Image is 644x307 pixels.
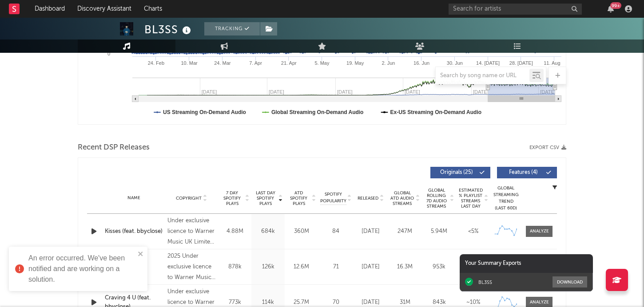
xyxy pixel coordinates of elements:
[390,298,420,307] div: 31M
[204,22,260,35] button: Tracking
[254,263,282,272] div: 126k
[320,227,351,236] div: 84
[148,60,164,66] text: 24. Feb
[608,5,614,12] button: 99+
[220,190,244,206] span: 7 Day Spotify Plays
[493,185,519,212] div: Global Streaming Trend (Last 60D)
[390,109,482,115] text: Ex-US Streaming On-Demand Audio
[358,196,378,201] span: Released
[287,263,316,272] div: 12.6M
[610,2,621,9] div: 99 +
[503,170,544,175] span: Features ( 4 )
[390,263,420,272] div: 16.3M
[254,190,277,206] span: Last Day Spotify Plays
[529,145,566,150] button: Export CSV
[424,227,454,236] div: 5.94M
[424,298,454,307] div: 843k
[271,109,364,115] text: Global Streaming On-Demand Audio
[476,60,500,66] text: 14. [DATE]
[346,60,364,66] text: 19. May
[287,227,316,236] div: 360M
[356,263,386,272] div: [DATE]
[413,60,429,66] text: 16. Jun
[458,263,488,272] div: ~ 10 %
[105,195,163,201] div: Name
[176,196,202,201] span: Copyright
[436,170,477,175] span: Originals ( 25 )
[553,276,587,287] button: Download
[390,190,414,206] span: Global ATD Audio Streams
[458,227,488,236] div: <5%
[424,263,454,272] div: 953k
[78,142,150,153] span: Recent DSP Releases
[436,72,529,79] input: Search by song name or URL
[320,191,346,205] span: Spotify Popularity
[167,216,216,248] div: Under exclusive licence to Warner Music UK Limited. A SIGNAL >> SUPPLY release, © 2024 BL3SS
[287,190,310,206] span: ATD Spotify Plays
[220,227,249,236] div: 4.88M
[356,227,386,236] div: [DATE]
[138,250,144,259] button: close
[390,227,420,236] div: 247M
[254,227,282,236] div: 684k
[181,60,198,66] text: 10. Mar
[107,51,110,56] text: 0
[458,188,483,209] span: Estimated % Playlist Streams Last Day
[478,279,492,285] div: BL3SS
[163,109,246,115] text: US Streaming On-Demand Audio
[220,298,249,307] div: 773k
[287,298,316,307] div: 25.7M
[356,298,386,307] div: [DATE]
[424,188,449,209] span: Global Rolling 7D Audio Streams
[167,251,216,283] div: 2025 Under exclusive licence to Warner Music UK Limited. A SIGNAL >> SUPPLY release, © 2024 BL3SS
[320,263,351,272] div: 71
[430,167,490,178] button: Originals(25)
[497,167,557,178] button: Features(4)
[544,60,560,66] text: 11. Aug
[105,227,163,236] a: Kisses (feat. bbyclose)
[249,60,262,66] text: 7. Apr
[314,60,330,66] text: 5. May
[28,253,135,285] div: An error occurred. We've been notified and are working on a solution.
[144,22,193,37] div: BL3SS
[458,298,488,307] div: ~ 10 %
[447,60,463,66] text: 30. Jun
[540,89,556,94] text: [DATE]
[254,298,282,307] div: 114k
[509,60,533,66] text: 28. [DATE]
[449,4,582,15] input: Search for artists
[220,263,249,272] div: 878k
[460,254,593,273] div: Your Summary Exports
[281,60,297,66] text: 21. Apr
[214,60,231,66] text: 24. Mar
[382,60,395,66] text: 2. Jun
[320,298,351,307] div: 70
